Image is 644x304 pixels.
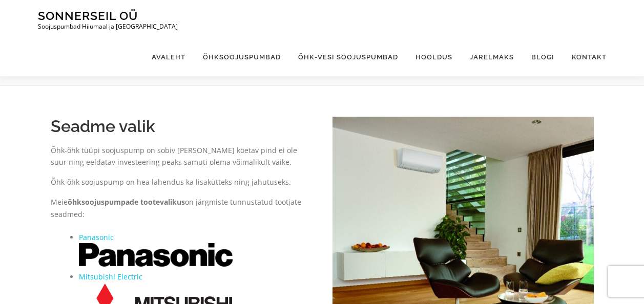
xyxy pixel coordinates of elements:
[51,117,312,136] h2: Seadme valik
[51,144,312,169] p: Õhk-õhk tüüpi soojuspump on sobiv [PERSON_NAME] köetav pind ei ole suur ning eeldatav investeerin...
[51,196,312,221] p: Meie on järgmiste tunnustatud tootjate seadmed:
[79,232,114,242] a: Panasonic
[523,38,563,76] a: Blogi
[194,38,289,76] a: Õhksoojuspumbad
[289,38,407,76] a: Õhk-vesi soojuspumbad
[143,38,194,76] a: Avaleht
[461,38,523,76] a: Järelmaks
[407,38,461,76] a: Hooldus
[563,38,607,76] a: Kontakt
[38,9,138,23] a: Sonnerseil OÜ
[79,272,142,281] a: Mitsubishi Electric
[68,197,185,207] strong: õhksoojuspumpade tootevalikus
[38,23,178,30] p: Soojuspumbad Hiiumaal ja [GEOGRAPHIC_DATA]
[51,176,312,188] p: Õhk-õhk soojuspump on hea lahendus ka lisakütteks ning jahutuseks.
